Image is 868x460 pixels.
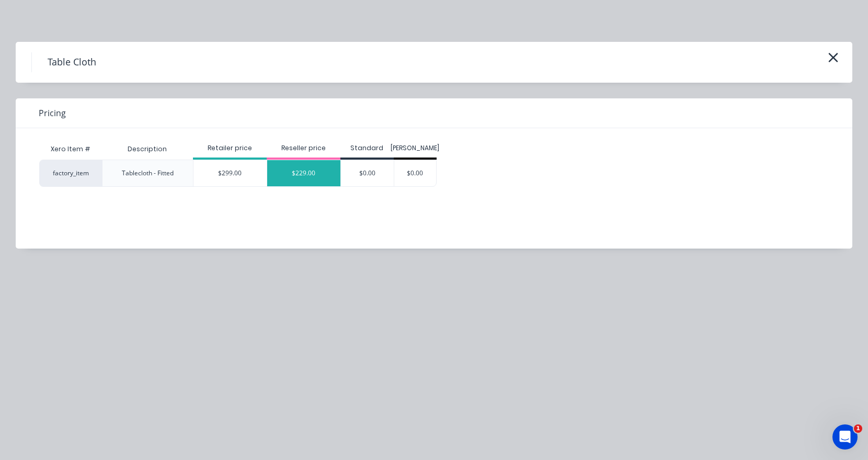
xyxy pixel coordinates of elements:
[832,424,858,450] iframe: Intercom live chat
[394,160,437,186] div: $0.00
[854,424,862,433] span: 1
[122,169,174,178] div: Tablecloth - Fitted
[394,143,437,153] div: [PERSON_NAME]
[267,143,340,153] div: Reseller price
[119,136,175,162] div: Description
[340,143,394,153] div: Standard
[193,143,267,153] div: Retailer price
[39,160,102,187] div: factory_item
[341,160,394,186] div: $0.00
[31,52,112,72] h4: Table Cloth
[267,160,340,186] div: $229.00
[193,160,267,186] div: $299.00
[39,107,66,119] span: Pricing
[39,139,102,160] div: Xero Item #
